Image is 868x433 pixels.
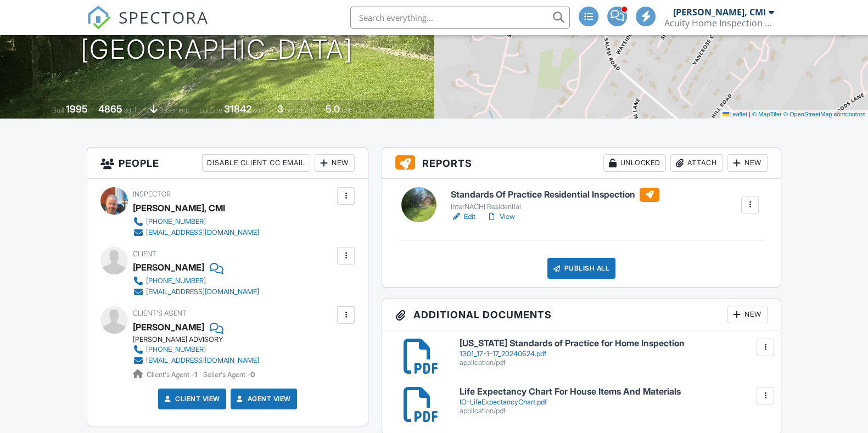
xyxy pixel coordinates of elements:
[133,344,259,355] a: [PHONE_NUMBER]
[277,103,283,115] div: 3
[752,111,782,117] a: © MapTiler
[133,319,204,335] a: [PERSON_NAME]
[727,306,768,323] div: New
[451,203,659,211] div: InterNACHI Residential
[133,309,187,317] span: Client's Agent
[326,103,340,115] div: 5.0
[486,211,515,222] a: View
[350,7,570,29] input: Search everything...
[133,335,268,344] div: [PERSON_NAME] ADVISORY
[460,358,768,367] div: application/pdf
[547,258,616,279] div: Publish All
[159,106,189,114] span: basement
[87,15,209,38] a: SPECTORA
[382,148,781,179] h3: Reports
[315,154,355,172] div: New
[146,228,259,237] div: [EMAIL_ADDRESS][DOMAIN_NAME]
[451,188,659,202] h6: Standards Of Practice Residential Inspection
[664,18,774,29] div: Acuity Home Inspection Services
[341,106,373,114] span: bathrooms
[162,393,220,404] a: Client View
[133,200,225,216] div: [PERSON_NAME], CMI
[87,148,368,179] h3: People
[133,259,204,275] div: [PERSON_NAME]
[199,106,222,114] span: Lot Size
[87,5,111,30] img: The Best Home Inspection Software - Spectora
[224,103,251,115] div: 31842
[673,7,766,18] div: [PERSON_NAME], CMI
[133,275,259,286] a: [PHONE_NUMBER]
[98,103,122,115] div: 4865
[783,111,865,117] a: © OpenStreetMap contributors
[133,227,259,238] a: [EMAIL_ADDRESS][DOMAIN_NAME]
[81,7,353,65] h1: 1555 Sharjoy Ct [GEOGRAPHIC_DATA]
[460,350,768,358] div: 1301_17-1-17_20240624.pdf
[253,106,267,114] span: sq.ft.
[52,106,64,114] span: Built
[460,339,768,367] a: [US_STATE] Standards of Practice for Home Inspection 1301_17-1-17_20240624.pdf application/pdf
[133,250,156,258] span: Client
[119,5,209,29] span: SPECTORA
[749,111,751,117] span: |
[194,370,197,379] strong: 1
[603,154,666,172] div: Unlocked
[460,407,768,415] div: application/pdf
[133,190,171,198] span: Inspector
[460,387,768,397] h6: Life Expectancy Chart For House Items And Materials
[133,355,259,366] a: [EMAIL_ADDRESS][DOMAIN_NAME]
[133,286,259,297] a: [EMAIL_ADDRESS][DOMAIN_NAME]
[727,154,768,172] div: New
[250,370,255,379] strong: 0
[382,299,781,330] h3: Additional Documents
[202,154,310,172] div: Disable Client CC Email
[723,111,747,117] a: Leaflet
[460,398,768,407] div: IO-LifeExpectancyChart.pdf
[285,106,315,114] span: bedrooms
[124,106,139,114] span: sq. ft.
[66,103,88,115] div: 1995
[203,370,255,379] span: Seller's Agent -
[146,277,206,285] div: [PHONE_NUMBER]
[133,216,259,227] a: [PHONE_NUMBER]
[146,345,206,354] div: [PHONE_NUMBER]
[146,288,259,296] div: [EMAIL_ADDRESS][DOMAIN_NAME]
[146,356,259,365] div: [EMAIL_ADDRESS][DOMAIN_NAME]
[147,370,199,379] span: Client's Agent -
[460,387,768,415] a: Life Expectancy Chart For House Items And Materials IO-LifeExpectancyChart.pdf application/pdf
[460,339,768,348] h6: [US_STATE] Standards of Practice for Home Inspection
[146,217,206,226] div: [PHONE_NUMBER]
[451,188,659,212] a: Standards Of Practice Residential Inspection InterNACHI Residential
[234,393,291,404] a: Agent View
[451,211,475,222] a: Edit
[670,154,723,172] div: Attach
